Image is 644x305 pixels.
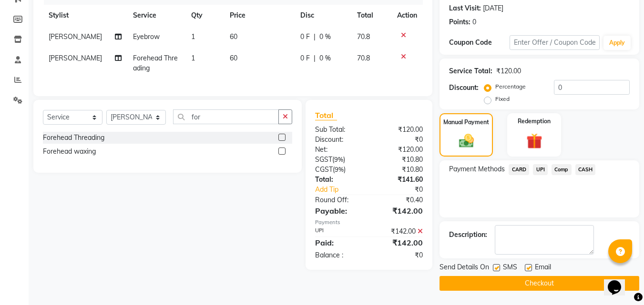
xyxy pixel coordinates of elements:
[308,250,369,260] div: Balance :
[43,5,127,26] th: Stylist
[603,36,631,50] button: Apply
[535,262,551,274] span: Email
[369,135,430,145] div: ₹0
[369,205,430,216] div: ₹142.00
[369,237,430,248] div: ₹142.00
[49,32,102,41] span: [PERSON_NAME]
[133,32,160,41] span: Eyebrow
[357,32,370,41] span: 70.8
[483,3,503,13] div: [DATE]
[308,226,369,236] div: UPI
[308,125,369,135] div: Sub Total:
[308,135,369,145] div: Discount:
[315,110,337,120] span: Total
[315,155,332,164] span: SGST
[510,35,600,50] input: Enter Offer / Coupon Code
[230,54,237,62] span: 60
[449,17,470,27] div: Points:
[315,218,423,226] div: Payments
[509,164,529,175] span: CARD
[308,175,369,185] div: Total:
[449,3,481,13] div: Last Visit:
[379,185,430,195] div: ₹0
[472,17,476,27] div: 0
[440,262,489,274] span: Send Details On
[319,53,331,63] span: 0 %
[300,32,310,42] span: 0 F
[369,195,430,205] div: ₹0.40
[604,267,634,295] iframe: chat widget
[533,164,548,175] span: UPI
[315,165,333,174] span: CGST
[133,54,178,72] span: Forehead Threading
[224,5,295,26] th: Price
[127,5,185,26] th: Service
[449,83,479,93] div: Discount:
[443,118,489,127] label: Manual Payment
[496,66,521,76] div: ₹120.00
[369,155,430,165] div: ₹10.80
[173,109,279,124] input: Search or Scan
[449,230,487,240] div: Description:
[351,5,392,26] th: Total
[440,276,639,291] button: Checkout
[43,133,104,143] div: Forehead Threading
[369,145,430,155] div: ₹120.00
[357,54,370,62] span: 70.8
[334,156,343,163] span: 9%
[503,262,517,274] span: SMS
[575,164,596,175] span: CASH
[191,54,195,62] span: 1
[449,66,492,76] div: Service Total:
[495,95,510,103] label: Fixed
[185,5,224,26] th: Qty
[191,32,195,41] span: 1
[552,164,572,175] span: Comp
[521,131,547,151] img: _gift.svg
[49,54,102,62] span: [PERSON_NAME]
[495,82,526,91] label: Percentage
[230,32,237,41] span: 60
[295,5,351,26] th: Disc
[308,145,369,155] div: Net:
[300,53,310,63] span: 0 F
[308,237,369,248] div: Paid:
[369,125,430,135] div: ₹120.00
[369,250,430,260] div: ₹0
[335,166,344,173] span: 9%
[314,53,316,63] span: |
[449,38,509,48] div: Coupon Code
[308,165,369,175] div: ( )
[369,226,430,236] div: ₹142.00
[308,205,369,216] div: Payable:
[308,185,379,195] a: Add Tip
[518,117,551,126] label: Redemption
[314,32,316,42] span: |
[43,147,96,157] div: Forehead waxing
[319,32,331,42] span: 0 %
[308,195,369,205] div: Round Off:
[369,175,430,185] div: ₹141.60
[391,5,423,26] th: Action
[454,132,479,149] img: _cash.svg
[308,155,369,165] div: ( )
[449,164,505,174] span: Payment Methods
[369,165,430,175] div: ₹10.80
